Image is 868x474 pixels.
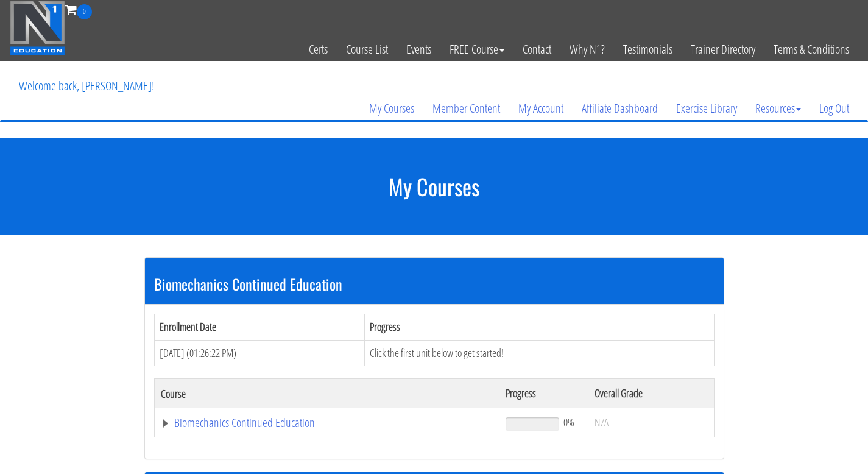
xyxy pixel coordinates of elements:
[397,19,440,79] a: Events
[573,79,667,138] a: Affiliate Dashboard
[337,19,397,79] a: Course List
[154,379,499,408] th: Course
[667,79,746,138] a: Exercise Library
[764,19,858,79] a: Terms & Conditions
[360,79,423,138] a: My Courses
[365,314,714,340] th: Progress
[588,408,714,437] td: N/A
[10,1,65,55] img: n1-education
[365,340,714,366] td: Click the first unit below to get started!
[513,19,560,79] a: Contact
[682,19,764,79] a: Trainer Directory
[499,379,588,408] th: Progress
[154,340,365,366] td: [DATE] (01:26:22 PM)
[154,314,365,340] th: Enrollment Date
[563,416,574,429] span: 0%
[77,4,92,19] span: 0
[560,19,614,79] a: Why N1?
[154,276,715,292] h3: Biomechanics Continued Education
[300,19,337,79] a: Certs
[423,79,509,138] a: Member Content
[588,379,714,408] th: Overall Grade
[509,79,573,138] a: My Account
[746,79,810,138] a: Resources
[440,19,513,79] a: FREE Course
[810,79,858,138] a: Log Out
[10,62,163,110] p: Welcome back, [PERSON_NAME]!
[161,417,494,429] a: Biomechanics Continued Education
[65,1,92,18] a: 0
[614,19,682,79] a: Testimonials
